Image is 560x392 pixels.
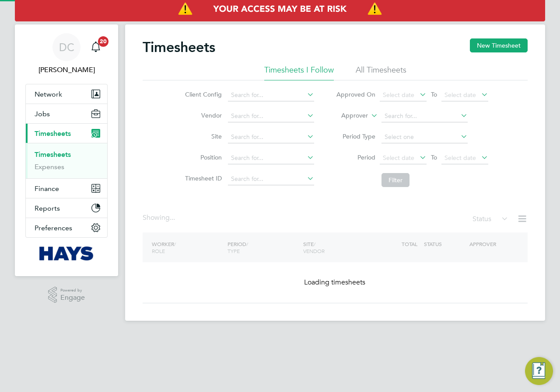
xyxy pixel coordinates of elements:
[59,42,74,53] span: DC
[48,287,85,303] a: Powered byEngage
[228,173,314,185] input: Search for...
[25,246,108,260] a: Go to home page
[228,152,314,164] input: Search for...
[356,65,406,80] li: All Timesheets
[35,150,71,159] a: Timesheets
[143,38,215,56] h2: Timesheets
[60,294,85,302] span: Engage
[26,84,107,104] button: Network
[329,111,368,120] label: Approver
[26,124,107,143] button: Timesheets
[383,154,414,162] span: Select date
[26,198,107,218] button: Reports
[60,287,85,294] span: Powered by
[470,38,528,52] button: New Timesheet
[428,89,440,100] span: To
[336,90,375,98] label: Approved On
[87,33,105,61] a: 20
[26,179,107,198] button: Finance
[35,204,60,212] span: Reports
[35,163,64,171] a: Expenses
[26,143,107,178] div: Timesheets
[35,184,59,193] span: Finance
[444,154,476,162] span: Select date
[182,153,222,161] label: Position
[336,132,375,140] label: Period Type
[26,104,107,123] button: Jobs
[428,152,440,163] span: To
[228,131,314,143] input: Search for...
[182,90,222,98] label: Client Config
[35,110,50,118] span: Jobs
[25,33,108,75] a: DC[PERSON_NAME]
[170,213,175,222] span: ...
[35,224,72,232] span: Preferences
[182,174,222,182] label: Timesheet ID
[444,91,476,99] span: Select date
[381,110,468,122] input: Search for...
[25,65,108,75] span: Danielle Croombs
[472,213,510,225] div: Status
[381,173,409,187] button: Filter
[381,131,468,143] input: Select one
[26,218,107,237] button: Preferences
[228,110,314,122] input: Search for...
[35,90,62,98] span: Network
[264,65,334,80] li: Timesheets I Follow
[15,24,118,276] nav: Main navigation
[182,111,222,119] label: Vendor
[228,89,314,101] input: Search for...
[143,213,177,222] div: Showing
[182,132,222,140] label: Site
[336,153,375,161] label: Period
[39,246,94,260] img: hays-logo-retina.png
[35,129,71,138] span: Timesheets
[383,91,414,99] span: Select date
[98,36,108,47] span: 20
[525,357,553,385] button: Engage Resource Center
